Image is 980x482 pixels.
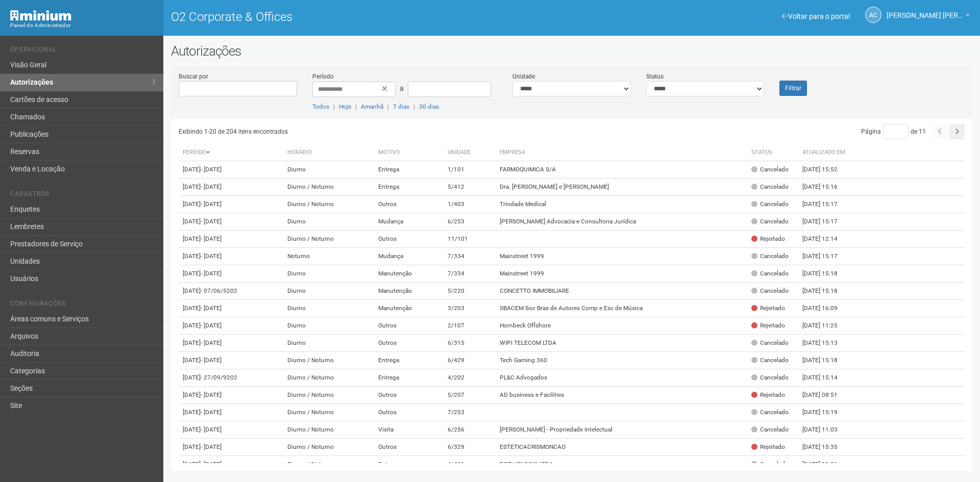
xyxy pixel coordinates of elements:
td: [DATE] 11:03 [798,421,854,439]
td: Manutenção [374,265,444,283]
td: [DATE] 15:18 [798,283,854,300]
td: Diurno [283,317,374,335]
span: - [DATE] [201,183,222,190]
td: [DATE] 15:13 [798,335,854,352]
td: [DATE] 15:16 [798,179,854,196]
td: 5/412 [444,179,496,196]
td: 11/101 [444,231,496,248]
td: 1/403 [444,196,496,213]
span: - [DATE] [201,339,222,346]
td: [DATE] [179,265,283,283]
span: a [400,84,404,92]
td: SBACEM Soc Bras de Autores Comp e Esc de Música [496,300,747,317]
td: Diurno [283,213,374,231]
td: Mainstreet 1999 [496,248,747,265]
td: Outros [374,404,444,421]
div: Rejeitado [751,391,785,399]
a: Todos [312,103,329,110]
span: - [DATE] [201,235,222,242]
td: Trindade Medical [496,196,747,213]
td: Outros [374,387,444,404]
td: [DATE] 15:17 [798,196,854,213]
td: Diurno [283,265,374,283]
td: 7/334 [444,265,496,283]
td: Diurno [283,161,374,179]
td: 6/256 [444,421,496,439]
td: Outros [374,231,444,248]
td: Diurno / Noturno [283,404,374,421]
div: Cancelado [751,183,789,191]
td: 5/207 [444,387,496,404]
td: [DATE] [179,421,283,439]
td: Mudança [374,213,444,231]
td: [DATE] 08:51 [798,387,854,404]
td: [DATE] [179,352,283,369]
th: Unidade [444,144,496,161]
span: | [413,103,415,110]
span: - [DATE] [201,426,222,433]
td: [DATE] 15:18 [798,352,854,369]
td: 7/253 [444,404,496,421]
td: Diurno / Noturno [283,369,374,387]
span: - 27/09/9202 [201,374,237,381]
td: Diurno / Noturno [283,179,374,196]
td: ESTETICACRISMONCAO [496,439,747,456]
div: Cancelado [751,408,789,417]
td: 4/202 [444,369,496,387]
td: [DATE] [179,196,283,213]
td: DGT HOLDING LTDA [496,456,747,473]
td: Mudança [374,248,444,265]
a: 7 dias [393,103,409,110]
td: Diurno [283,283,374,300]
td: Hornbeck Offshore [496,317,747,335]
td: Diurno / Noturno [283,439,374,456]
span: Página de 11 [861,128,926,135]
td: [DATE] 15:35 [798,439,854,456]
td: 7/334 [444,248,496,265]
td: [DATE] [179,283,283,300]
td: Outros [374,335,444,352]
div: Cancelado [751,217,789,226]
td: [DATE] 15:14 [798,369,854,387]
span: | [387,103,389,110]
td: 3/203 [444,300,496,317]
td: [DATE] [179,439,283,456]
span: - [DATE] [201,357,222,364]
td: [DATE] 15:18 [798,265,854,283]
label: Buscar por [179,72,208,81]
div: Rejeitado [751,321,785,330]
div: Cancelado [751,460,789,469]
td: Entrega [374,456,444,473]
td: [DATE] 16:09 [798,300,854,317]
td: [DATE] [179,456,283,473]
img: Minium [10,10,71,21]
td: WIPI TELECOM LTDA [496,335,747,352]
td: Noturno [283,248,374,265]
td: 6/429 [444,352,496,369]
td: [DATE] [179,369,283,387]
a: Amanhã [361,103,383,110]
div: Rejeitado [751,443,785,451]
td: [PERSON_NAME] - Propriedade Intelectual [496,421,747,439]
a: 30 dias [419,103,439,110]
div: Cancelado [751,287,789,295]
td: [DATE] [179,300,283,317]
span: - [DATE] [201,322,222,329]
div: Cancelado [751,252,789,261]
td: Dra. [PERSON_NAME] e [PERSON_NAME] [496,179,747,196]
td: [DATE] [179,213,283,231]
td: [DATE] 15:52 [798,161,854,179]
div: Painel do Administrador [10,21,156,30]
td: [DATE] [179,161,283,179]
a: [PERSON_NAME] [PERSON_NAME] [887,13,970,21]
span: - [DATE] [201,443,222,450]
td: 6/253 [444,213,496,231]
td: [DATE] 15:19 [798,404,854,421]
span: - [DATE] [201,252,222,260]
span: - [DATE] [201,391,222,398]
div: Cancelado [751,269,789,278]
h1: O2 Corporate & Offices [171,10,564,23]
td: Mainstreet 1999 [496,265,747,283]
span: - [DATE] [201,270,222,277]
li: Cadastros [10,190,156,201]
